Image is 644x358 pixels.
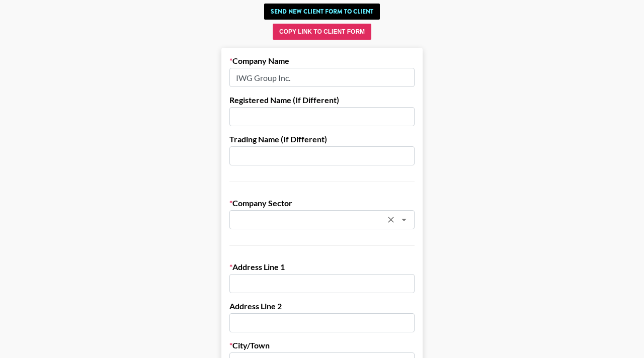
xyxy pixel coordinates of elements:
label: Address Line 1 [229,262,415,272]
button: Send New Client Form to Client [264,4,380,20]
button: Clear [384,213,398,227]
label: Registered Name (If Different) [229,95,415,105]
label: City/Town [229,340,415,350]
label: Company Name [229,56,415,66]
button: Copy Link to Client Form [273,24,371,40]
label: Trading Name (If Different) [229,134,415,144]
button: Open [397,213,411,227]
label: Address Line 2 [229,301,415,311]
label: Company Sector [229,198,415,208]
